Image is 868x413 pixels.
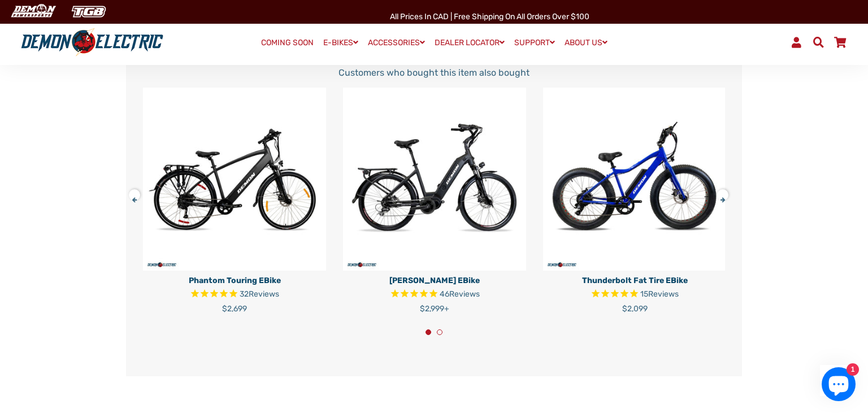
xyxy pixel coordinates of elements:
[143,275,326,286] p: Phantom Touring eBike
[510,34,559,51] a: SUPPORT
[6,2,60,21] img: Demon Electric
[622,304,648,314] span: $2,099
[343,271,526,315] a: [PERSON_NAME] eBike Rated 4.6 out of 5 stars 46 reviews $2,999+
[440,289,480,299] span: 46 reviews
[420,304,449,314] span: $2,999+
[257,35,318,51] a: COMING SOON
[143,88,326,271] img: Phantom Touring eBike - Demon Electric
[143,288,326,301] span: Rated 4.8 out of 5 stars 32 reviews
[343,88,526,271] img: Tronio Commuter eBike - Demon Electric
[431,34,509,51] a: DEALER LOCATOR
[66,2,112,21] img: TGB Canada
[343,275,526,286] p: [PERSON_NAME] eBike
[818,367,859,404] inbox-online-store-chat: Shopify online store chat
[240,289,279,299] span: 32 reviews
[648,289,679,299] span: Reviews
[222,304,247,314] span: $2,699
[449,289,480,299] span: Reviews
[561,34,611,51] a: ABOUT US
[640,289,679,299] span: 15 reviews
[143,271,326,315] a: Phantom Touring eBike Rated 4.8 out of 5 stars 32 reviews $2,699
[319,34,362,51] a: E-BIKES
[437,329,442,335] button: 2 of 2
[543,88,726,271] img: Thunderbolt Fat Tire eBike - Demon Electric
[543,271,726,315] a: Thunderbolt Fat Tire eBike Rated 4.8 out of 5 stars 15 reviews $2,099
[17,28,167,57] img: Demon Electric logo
[426,329,431,335] button: 1 of 2
[364,34,429,51] a: ACCESSORIES
[543,288,726,301] span: Rated 4.8 out of 5 stars 15 reviews
[390,12,589,21] span: All Prices in CAD | Free shipping on all orders over $100
[543,275,726,286] p: Thunderbolt Fat Tire eBike
[249,289,279,299] span: Reviews
[343,288,526,301] span: Rated 4.6 out of 5 stars 46 reviews
[143,66,725,80] p: Customers who bought this item also bought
